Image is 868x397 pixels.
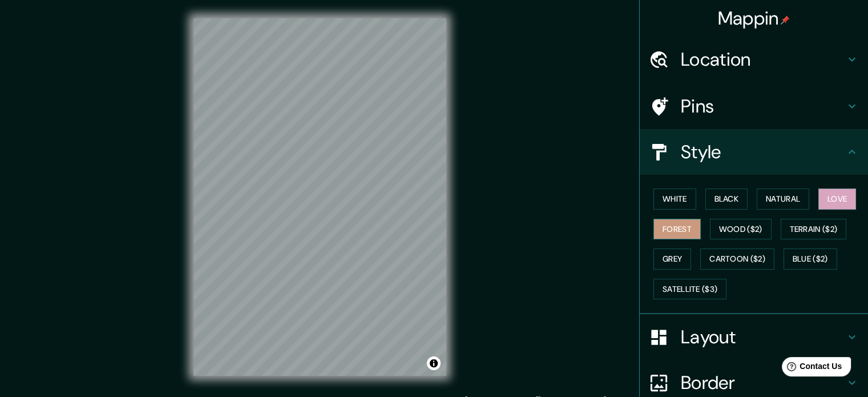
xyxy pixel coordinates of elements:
h4: Style [681,141,845,163]
h4: Border [681,371,845,394]
button: Forest [653,219,701,240]
div: Layout [640,314,868,360]
h4: Mappin [718,7,790,30]
div: Style [640,129,868,175]
button: Toggle attribution [427,356,441,370]
div: Location [640,37,868,82]
button: White [653,189,696,210]
button: Terrain ($2) [781,219,847,240]
button: Black [705,189,748,210]
button: Natural [757,189,809,210]
iframe: Help widget launcher [766,352,855,384]
canvas: Map [193,18,446,376]
button: Love [818,189,856,210]
h4: Layout [681,326,845,348]
h4: Location [681,48,845,71]
img: pin-icon.png [781,15,790,25]
button: Grey [653,248,691,270]
button: Wood ($2) [710,219,772,240]
h4: Pins [681,95,845,118]
button: Blue ($2) [784,248,837,270]
button: Satellite ($3) [653,279,726,300]
button: Cartoon ($2) [700,248,774,270]
div: Pins [640,83,868,129]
